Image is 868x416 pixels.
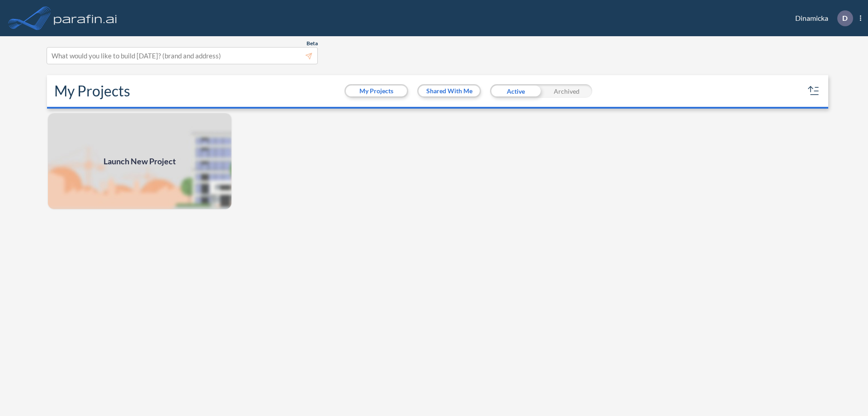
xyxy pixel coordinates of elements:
[104,155,176,167] span: Launch New Project
[346,86,407,96] button: My Projects
[47,112,232,210] a: Launch New Project
[419,86,480,96] button: Shared With Me
[541,84,592,98] div: Archived
[842,14,848,22] p: D
[47,112,232,210] img: add
[54,82,130,100] h2: My Projects
[782,10,861,26] div: Dinamicka
[307,40,318,47] span: Beta
[490,84,541,98] div: Active
[807,84,821,98] button: sort
[52,9,119,27] img: logo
